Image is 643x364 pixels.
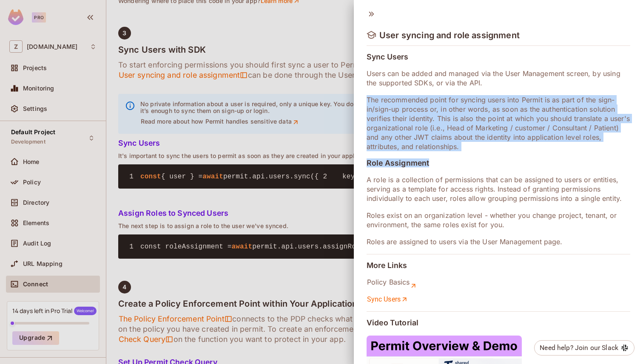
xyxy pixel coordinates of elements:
p: Policy Basics [367,277,410,287]
p: Roles exist on an organization level - whether you change project, tenant, or environment, the sa... [367,211,630,229]
div: Need help? Join our Slack [540,343,618,353]
p: Users can be added and managed via the User Management screen, by using the supported SDKs, or vi... [367,69,630,87]
p: Roles are assigned to users via the User Management page. [367,237,630,246]
h5: Video Tutorial [367,319,630,327]
h5: Role Assignment [367,159,630,167]
h5: More Links [367,261,630,270]
p: A role is a collection of permissions that can be assigned to users or entities, serving as a tem... [367,175,630,203]
h4: User syncing and role assignment [379,30,520,40]
a: Sync Users [367,294,409,305]
p: The recommended point for syncing users into Permit is as part of the sign-in/sign-up process or,... [367,95,630,151]
a: Policy Basics [367,277,418,294]
h5: Sync Users [367,53,630,61]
